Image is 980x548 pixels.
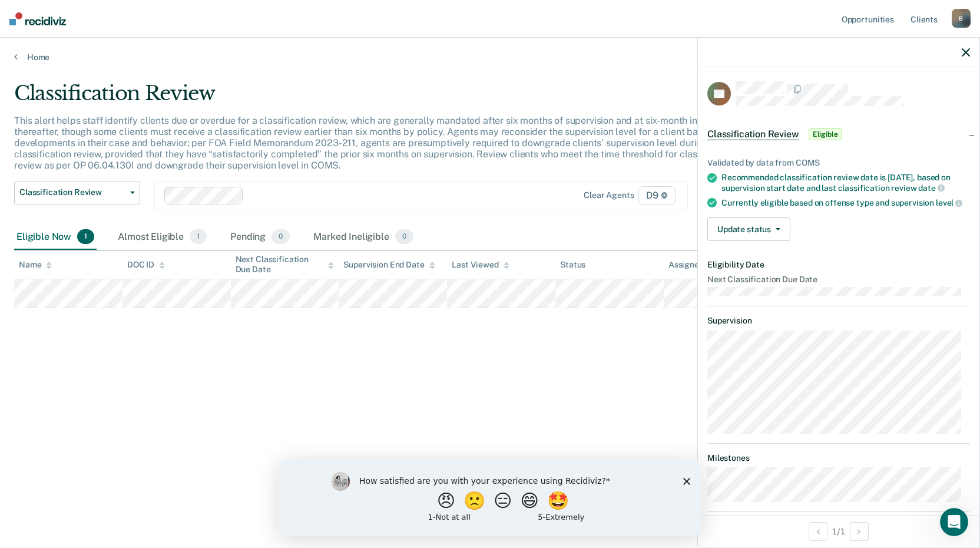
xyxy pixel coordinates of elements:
[952,9,971,28] div: B
[343,260,435,270] div: Supervision End Date
[272,229,290,245] span: 0
[698,516,979,547] div: 1 / 1
[638,186,676,205] span: D9
[707,453,970,463] dt: Milestones
[14,81,749,115] div: Classification Review
[707,275,970,285] dt: Next Classification Due Date
[809,522,827,541] button: Previous Opportunity
[19,187,125,197] span: Classification Review
[721,197,970,208] div: Currently eligible based on offense type and supervision
[19,260,52,270] div: Name
[809,128,842,140] span: Eligible
[77,229,94,245] span: 1
[850,522,869,541] button: Next Opportunity
[707,217,790,241] button: Update status
[14,115,736,171] p: This alert helps staff identify clients due or overdue for a classification review, which are gen...
[395,229,413,245] span: 0
[452,260,509,270] div: Last Viewed
[190,229,207,245] span: 1
[707,128,799,140] span: Classification Review
[707,158,970,168] div: Validated by data from COMS
[707,316,970,326] dt: Supervision
[228,225,292,250] div: Pending
[127,260,165,270] div: DOC ID
[698,115,979,153] div: Classification ReviewEligible
[115,225,209,250] div: Almost Eligible
[9,12,66,25] img: Recidiviz
[936,198,962,207] span: level
[584,190,634,200] div: Clear agents
[560,260,585,270] div: Status
[940,508,968,536] iframe: Intercom live chat
[279,460,701,536] iframe: Survey by Kim from Recidiviz
[918,183,944,193] span: date
[707,260,970,270] dt: Eligibility Date
[668,260,724,270] div: Assigned to
[311,225,416,250] div: Marked Ineligible
[236,255,335,275] div: Next Classification Due Date
[14,52,966,62] a: Home
[14,225,97,250] div: Eligible Now
[721,173,970,193] div: Recommended classification review date is [DATE], based on supervision start date and last classi...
